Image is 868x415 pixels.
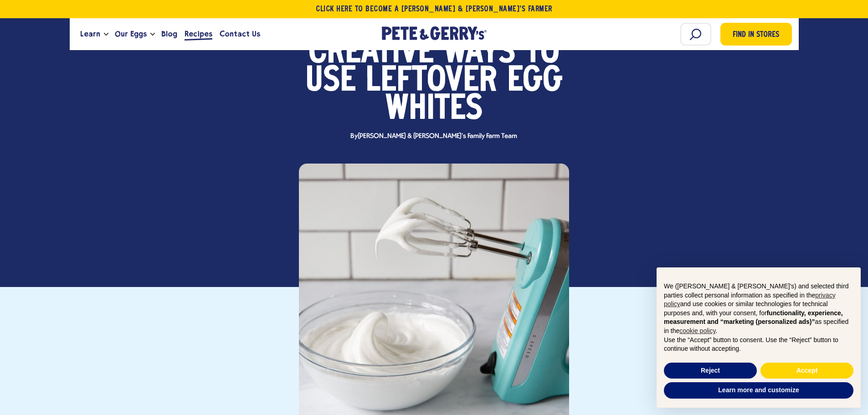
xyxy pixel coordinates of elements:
a: Learn [77,22,104,46]
a: cookie policy [679,327,715,334]
span: Leftover [366,67,497,96]
span: Egg [507,67,563,96]
span: Use [306,67,356,96]
a: Our Eggs [111,22,150,46]
button: Reject [664,363,757,379]
span: Learn [80,28,100,40]
a: Find in Stores [720,23,792,46]
p: Use the “Accept” button to consent. Use the “Reject” button to continue without accepting. [664,336,853,354]
button: Open the dropdown menu for Our Eggs [150,33,155,36]
span: Whites [385,96,483,124]
input: Search [680,23,711,46]
a: Recipes [181,22,216,46]
span: Recipes [185,28,212,40]
span: Find in Stores [733,29,779,41]
button: Learn more and customize [664,382,853,399]
a: Blog [158,22,181,46]
span: By [346,133,522,140]
div: Notice [649,260,868,415]
a: Contact Us [216,22,264,46]
span: to [525,39,560,67]
span: Ways [444,39,515,67]
button: Accept [760,363,853,379]
span: Contact Us [220,28,260,40]
span: Our Eggs [115,28,147,40]
span: Creative [308,39,434,67]
span: [PERSON_NAME] & [PERSON_NAME]'s Family Farm Team [358,133,518,140]
button: Open the dropdown menu for Learn [104,33,108,36]
p: We ([PERSON_NAME] & [PERSON_NAME]'s) and selected third parties collect personal information as s... [664,282,853,336]
span: Blog [161,28,177,40]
